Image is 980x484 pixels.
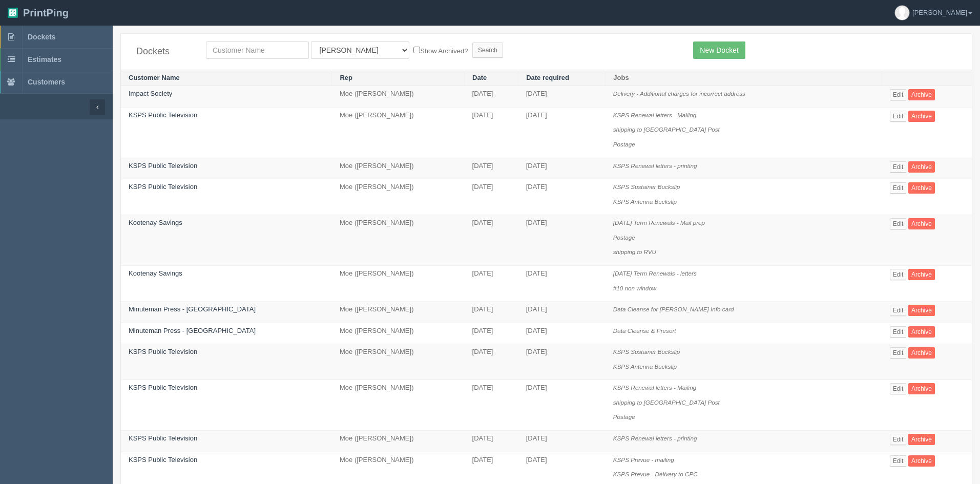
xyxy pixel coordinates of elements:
i: shipping to RVU [613,248,656,255]
td: [DATE] [465,265,518,301]
a: Edit [890,347,907,359]
span: Customers [28,78,65,86]
td: [DATE] [465,302,518,323]
td: Moe ([PERSON_NAME]) [332,431,465,452]
i: KSPS Sustainer Buckslip [613,183,680,190]
td: Moe ([PERSON_NAME]) [332,86,465,108]
a: KSPS Public Television [129,162,197,170]
a: Archive [908,347,935,359]
a: Kootenay Savings [129,269,182,277]
img: avatar_default-7531ab5dedf162e01f1e0bb0964e6a185e93c5c22dfe317fb01d7f8cd2b1632c.jpg [895,6,909,20]
td: [DATE] [465,431,518,452]
a: Archive [908,326,935,338]
input: Search [472,43,503,58]
a: Archive [908,182,935,194]
i: KSPS Sustainer Buckslip [613,348,680,355]
a: Edit [890,89,907,100]
a: KSPS Public Television [129,384,197,391]
td: [DATE] [465,86,518,108]
td: Moe ([PERSON_NAME]) [332,323,465,344]
i: Postage [613,141,635,148]
i: KSPS Antenna Buckslip [613,198,677,205]
td: Moe ([PERSON_NAME]) [332,179,465,215]
a: New Docket [693,41,745,59]
a: Archive [908,305,935,316]
td: Moe ([PERSON_NAME]) [332,302,465,323]
i: KSPS Antenna Buckslip [613,363,677,370]
td: [DATE] [518,265,606,301]
td: Moe ([PERSON_NAME]) [332,158,465,179]
i: shipping to [GEOGRAPHIC_DATA] Post [613,126,720,133]
input: Show Archived? [413,47,420,53]
a: KSPS Public Television [129,111,197,119]
a: Archive [908,434,935,445]
td: [DATE] [465,215,518,266]
td: [DATE] [518,215,606,266]
td: Moe ([PERSON_NAME]) [332,344,465,380]
td: [DATE] [465,323,518,344]
a: KSPS Public Television [129,434,197,442]
a: Edit [890,269,907,280]
td: [DATE] [518,302,606,323]
a: Edit [890,182,907,194]
i: KSPS Renewal letters - Mailing [613,112,696,118]
a: Date [472,74,487,81]
td: [DATE] [465,380,518,431]
input: Customer Name [206,41,309,59]
i: Postage [613,413,635,420]
a: Edit [890,455,907,467]
a: Archive [908,89,935,100]
i: KSPS Prevue - mailing [613,456,674,463]
td: [DATE] [518,107,606,158]
a: Archive [908,269,935,280]
i: shipping to [GEOGRAPHIC_DATA] Post [613,399,720,406]
i: KSPS Renewal letters - printing [613,162,697,169]
td: [DATE] [518,179,606,215]
td: [DATE] [465,179,518,215]
a: KSPS Public Television [129,183,197,191]
td: [DATE] [518,323,606,344]
span: Dockets [28,33,55,41]
label: Show Archived? [413,45,468,56]
i: KSPS Prevue - Delivery to CPC [613,471,698,477]
td: [DATE] [465,107,518,158]
i: [DATE] Term Renewals - letters [613,270,697,277]
td: Moe ([PERSON_NAME]) [332,265,465,301]
a: Rep [340,74,352,81]
a: Archive [908,111,935,122]
a: Edit [890,161,907,173]
td: [DATE] [465,158,518,179]
h4: Dockets [136,47,191,57]
i: KSPS Renewal letters - printing [613,435,697,441]
a: Impact Society [129,90,172,97]
th: Jobs [606,70,882,86]
i: Data Cleanse for [PERSON_NAME] Info card [613,306,734,312]
td: [DATE] [518,344,606,380]
a: Edit [890,434,907,445]
i: [DATE] Term Renewals - Mail prep [613,219,705,226]
i: KSPS Renewal letters - Mailing [613,384,696,391]
td: [DATE] [465,344,518,380]
i: Delivery - Additional charges for incorrect address [613,90,745,97]
a: Date required [526,74,569,81]
a: Archive [908,383,935,394]
a: Archive [908,161,935,173]
a: Minuteman Press - [GEOGRAPHIC_DATA] [129,305,256,313]
a: Edit [890,218,907,229]
td: [DATE] [518,86,606,108]
td: Moe ([PERSON_NAME]) [332,107,465,158]
i: Data Cleanse & Presort [613,327,676,334]
td: [DATE] [518,158,606,179]
a: Archive [908,455,935,467]
a: Edit [890,326,907,338]
a: Archive [908,218,935,229]
td: [DATE] [518,380,606,431]
i: Postage [613,234,635,241]
a: Edit [890,111,907,122]
td: Moe ([PERSON_NAME]) [332,380,465,431]
a: KSPS Public Television [129,348,197,355]
span: Estimates [28,55,61,64]
a: Customer Name [129,74,180,81]
td: [DATE] [518,431,606,452]
td: Moe ([PERSON_NAME]) [332,215,465,266]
